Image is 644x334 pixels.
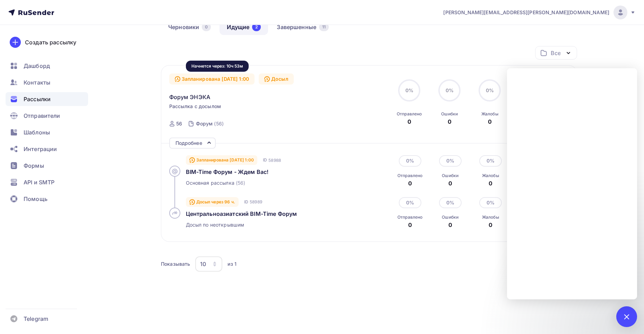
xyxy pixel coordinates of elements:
div: 0 [448,117,452,126]
button: 10 [195,256,223,272]
span: Помощь [24,195,48,203]
span: Рассылка с досылом [169,103,221,110]
span: Шаблоны [24,128,50,137]
div: Отправлено [397,111,422,117]
div: Жалобы [481,111,498,117]
div: Показывать [161,261,190,267]
a: BIM-Time Форум - Ждем Вас! [186,168,344,176]
div: из 1 [227,261,237,267]
div: Досыл [259,73,294,85]
div: 0% [399,197,421,208]
div: 0% [439,197,462,208]
span: Telegram [24,315,48,323]
span: 0% [405,87,413,93]
a: [PERSON_NAME][EMAIL_ADDRESS][PERSON_NAME][DOMAIN_NAME] [443,6,636,19]
a: Центральноазиатский BIM-Time Форум [186,210,344,218]
a: Идущие2 [220,19,268,35]
div: 0 [397,179,422,187]
button: Все [535,46,577,60]
div: Ошибки [442,214,458,220]
div: Все [551,49,560,57]
div: Подробнее [175,139,202,147]
span: Досыл по неоткрывшим [186,221,244,228]
div: Запланирована [DATE] 1:00 [186,155,258,165]
span: Рассылки [24,95,51,103]
div: Жалобы [482,173,499,178]
div: 0 [482,179,499,187]
div: 0 [488,117,492,126]
span: (56) [236,179,246,186]
span: Формы [24,161,44,170]
div: Отправлено [397,173,422,178]
span: ID [263,157,267,164]
span: Контакты [24,78,50,87]
div: 0 [407,117,411,126]
div: Отправлено [397,214,422,220]
span: 58988 [268,157,281,163]
span: Интеграции [24,145,57,153]
span: API и SMTP [24,178,54,186]
div: Запланирована [DATE] 1:00 [169,73,255,85]
span: Отправители [24,112,60,120]
a: Рассылки [6,92,88,106]
div: Ошибки [441,111,458,117]
a: Отправители [6,109,88,123]
a: Форум (56) [195,118,224,129]
div: 10 [200,260,206,268]
span: ID [244,199,248,205]
a: Контакты [6,76,88,89]
div: 0 [397,221,422,229]
div: 0% [399,155,421,166]
div: Жалобы [482,214,499,220]
div: 0 [442,221,458,229]
div: 0% [479,197,502,208]
span: 0% [446,87,454,93]
div: (56) [214,120,224,127]
div: Форум [196,120,213,127]
a: Формы [6,159,88,173]
div: 0 [482,221,499,229]
div: 0 [202,23,211,31]
div: Ошибки [442,173,458,178]
span: Форум ЭНЭКА [169,93,211,101]
span: [PERSON_NAME][EMAIL_ADDRESS][PERSON_NAME][DOMAIN_NAME] [443,9,609,16]
span: 58989 [250,199,262,205]
a: Завершенные11 [269,19,336,35]
span: Дашборд [24,62,50,70]
a: Шаблоны [6,125,88,139]
div: 11 [319,23,329,31]
div: 0% [439,155,462,166]
div: Досыл через 96 ч. [186,197,239,207]
span: BIM-Time Форум - Ждем Вас! [186,168,269,175]
div: 0% [479,155,502,166]
div: Начнется через: 10ч 53м [186,61,249,72]
div: 2 [252,23,261,31]
div: Создать рассылку [25,38,76,46]
div: 0 [442,179,458,187]
span: Центральноазиатский BIM-Time Форум [186,210,297,217]
a: Черновики0 [161,19,218,35]
span: 0% [486,87,494,93]
span: Основная рассылка [186,179,234,186]
div: 56 [176,120,182,127]
a: Дашборд [6,59,88,73]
